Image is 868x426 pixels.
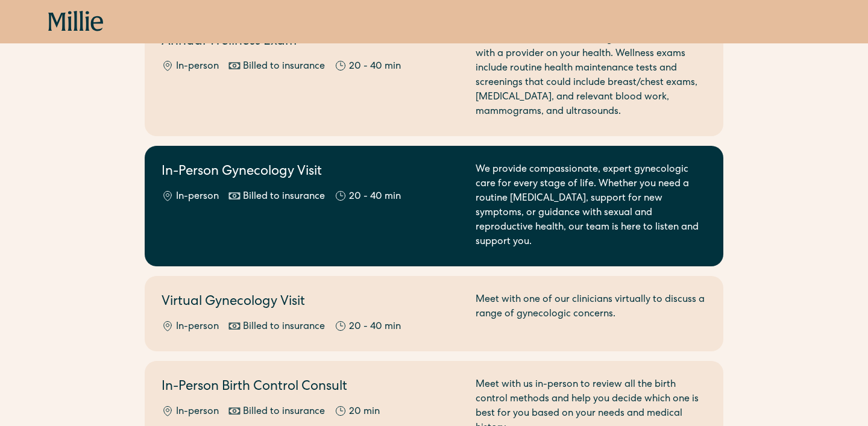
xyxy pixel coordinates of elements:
[243,60,325,74] div: Billed to insurance
[145,276,723,351] a: Virtual Gynecology VisitIn-personBilled to insurance20 - 40 minMeet with one of our clinicians vi...
[162,163,461,183] h2: In-Person Gynecology Visit
[349,190,401,204] div: 20 - 40 min
[145,146,723,266] a: In-Person Gynecology VisitIn-personBilled to insurance20 - 40 minWe provide compassionate, expert...
[162,293,461,313] h2: Virtual Gynecology Visit
[476,293,706,334] div: Meet with one of our clinicians virtually to discuss a range of gynecologic concerns.
[243,320,325,334] div: Billed to insurance
[349,60,401,74] div: 20 - 40 min
[176,405,219,419] div: In-person
[349,405,380,419] div: 20 min
[162,378,461,398] h2: In-Person Birth Control Consult
[176,190,219,204] div: In-person
[145,16,723,136] a: Annual Wellness ExamIn-personBilled to insurance20 - 40 minAnnual wellness exams are a great time...
[476,163,706,249] div: We provide compassionate, expert gynecologic care for every stage of life. Whether you need a rou...
[243,190,325,204] div: Billed to insurance
[476,33,706,119] div: Annual wellness exams are a great time to check-in with a provider on your health. Wellness exams...
[349,320,401,334] div: 20 - 40 min
[176,320,219,334] div: In-person
[176,60,219,74] div: In-person
[243,405,325,419] div: Billed to insurance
